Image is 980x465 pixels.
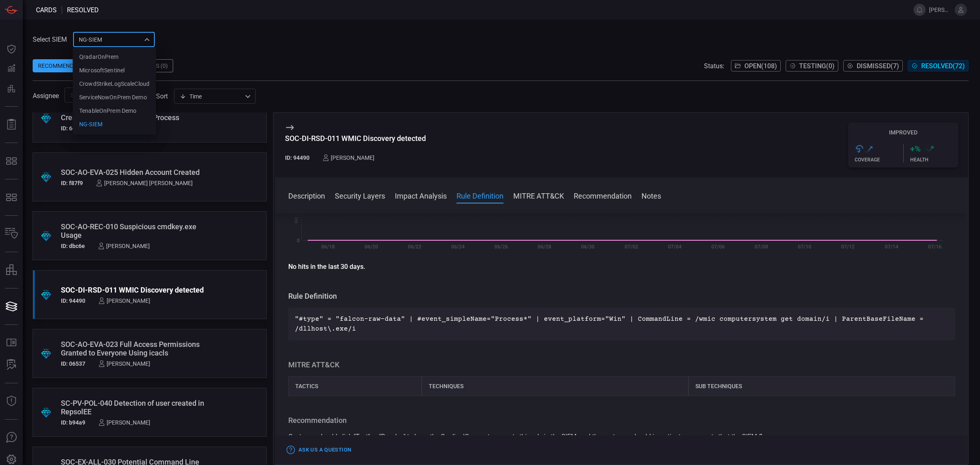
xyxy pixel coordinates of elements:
[79,107,136,115] div: TenableOnPrem Demo
[2,39,21,59] button: Dashboard
[79,53,119,61] div: QradarOnPrem
[79,66,125,75] div: MicrosoftSentinel
[2,297,21,316] button: Cards
[2,115,21,134] button: Reports
[2,355,21,375] button: ALERT ANALYSIS
[855,157,903,163] div: Coverage
[2,59,21,78] button: Detections
[2,224,21,244] button: Inventory
[2,188,21,207] button: MITRE - Detection Posture
[910,157,959,163] div: Health
[848,129,958,136] h5: Improved
[2,391,21,411] button: Threat Intelligence
[2,151,21,171] button: MITRE - Exposures
[910,144,921,154] h3: + %
[79,93,147,102] div: ServiceNowOnPrem Demo
[2,428,21,447] button: Ask Us A Question
[79,120,102,129] div: NG-SIEM
[79,80,149,88] div: CrowdStrikeLogScaleCloud
[2,78,21,98] button: Preventions
[929,7,951,13] span: [PERSON_NAME][EMAIL_ADDRESS][PERSON_NAME][DOMAIN_NAME]
[2,333,21,353] button: Rule Catalog
[2,260,21,280] button: assets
